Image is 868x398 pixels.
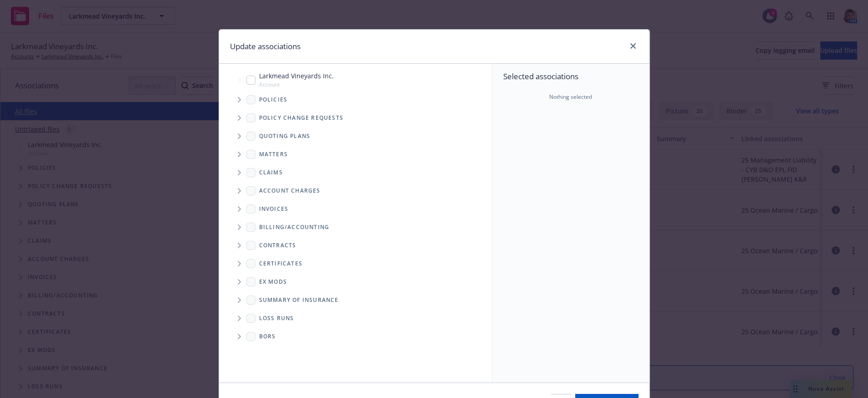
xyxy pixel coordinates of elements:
span: Claims [259,170,283,175]
span: Account [259,81,334,88]
span: Certificates [259,261,302,266]
span: Policies [259,97,288,102]
span: Summary of insurance [259,297,339,303]
h1: Update associations [230,41,301,52]
span: Larkmead Vineyards Inc. [259,71,334,81]
span: Policy change requests [259,115,343,121]
span: Invoices [259,206,289,212]
span: Ex Mods [259,279,287,285]
span: BORs [259,334,276,339]
span: Billing/Accounting [259,225,330,230]
span: Matters [259,152,288,157]
span: Account charges [259,188,321,194]
span: Contracts [259,243,296,248]
span: Quoting plans [259,133,311,139]
div: Folder Tree Example [219,218,492,346]
span: Selected associations [503,71,638,82]
a: close [628,41,638,51]
span: Loss Runs [259,316,294,321]
span: Nothing selected [549,93,592,101]
div: Tree Example [219,69,492,218]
